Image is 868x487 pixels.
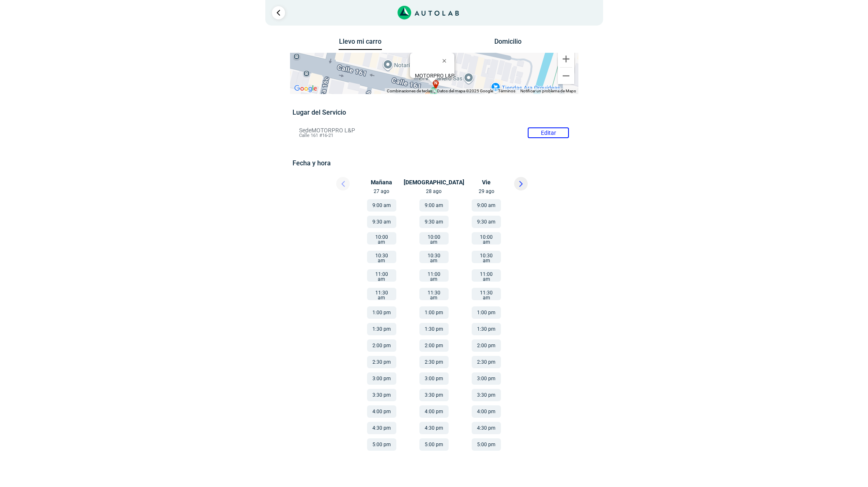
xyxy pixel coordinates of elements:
[367,323,396,335] button: 1:30 pm
[419,288,449,300] button: 11:30 am
[419,372,449,385] button: 3:00 pm
[419,356,449,368] button: 2:30 pm
[419,306,449,319] button: 1:00 pm
[419,199,449,212] button: 9:00 am
[367,405,396,418] button: 4:00 pm
[472,232,501,245] button: 10:00 am
[415,73,454,85] div: Calle 161 #16-21
[292,83,319,94] img: Google
[367,422,396,434] button: 4:30 pm
[486,38,529,49] button: Domicilio
[415,73,454,79] b: MOTORPRO L&P
[367,199,396,212] button: 9:00 am
[520,89,576,93] a: Notificar un problema de Maps
[367,269,396,282] button: 11:00 am
[367,356,396,368] button: 2:30 pm
[419,216,449,228] button: 9:30 am
[367,372,396,385] button: 3:00 pm
[472,199,501,212] button: 9:00 am
[472,356,501,368] button: 2:30 pm
[398,8,459,16] a: Link al sitio de autolab
[437,89,493,93] span: Datos del mapa ©2025 Google
[419,405,449,418] button: 4:00 pm
[472,389,501,401] button: 3:30 pm
[419,339,449,352] button: 2:00 pm
[419,422,449,434] button: 4:30 pm
[472,339,501,352] button: 2:00 pm
[472,269,501,282] button: 11:00 am
[472,323,501,335] button: 1:30 pm
[419,232,449,245] button: 10:00 am
[367,288,396,300] button: 11:30 am
[419,269,449,282] button: 11:00 am
[419,438,449,451] button: 5:00 pm
[367,251,396,263] button: 10:30 am
[472,438,501,451] button: 5:00 pm
[367,438,396,451] button: 5:00 pm
[367,339,396,352] button: 2:00 pm
[272,6,285,19] a: Ir al paso anterior
[367,306,396,319] button: 1:00 pm
[339,38,382,50] button: Llevo mi carro
[558,68,574,84] button: Reducir
[472,306,501,319] button: 1:00 pm
[419,389,449,401] button: 3:30 pm
[436,51,456,71] button: Cerrar
[387,88,432,94] button: Combinaciones de teclas
[498,89,515,93] a: Términos (se abre en una nueva pestaña)
[472,422,501,434] button: 4:30 pm
[367,216,396,228] button: 9:30 am
[558,51,574,67] button: Ampliar
[472,288,501,300] button: 11:30 am
[292,159,576,167] h5: Fecha y hora
[367,232,396,245] button: 10:00 am
[292,108,576,116] h5: Lugar del Servicio
[419,251,449,263] button: 10:30 am
[472,251,501,263] button: 10:30 am
[419,323,449,335] button: 1:30 pm
[292,83,319,94] a: Abre esta zona en Google Maps (se abre en una nueva ventana)
[472,216,501,228] button: 9:30 am
[367,389,396,401] button: 3:30 pm
[434,80,438,87] span: n
[472,372,501,385] button: 3:00 pm
[472,405,501,418] button: 4:00 pm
